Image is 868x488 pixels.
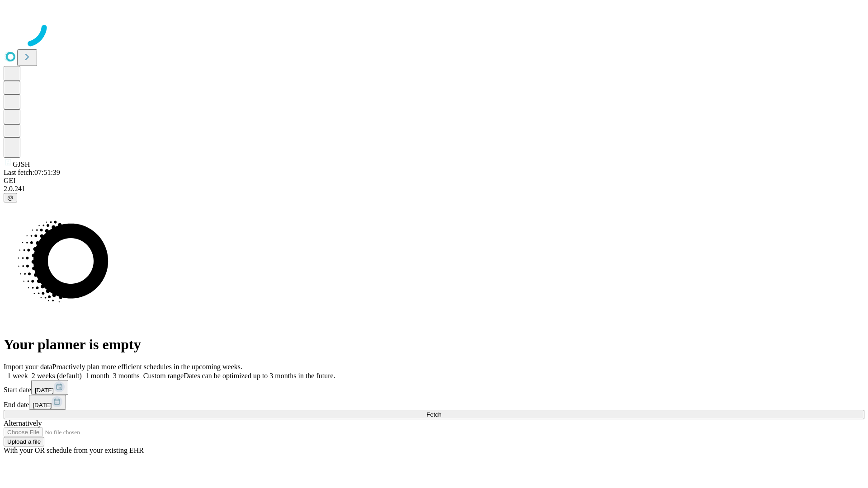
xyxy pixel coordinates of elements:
[4,437,44,446] button: Upload a file
[31,380,68,395] button: [DATE]
[184,372,335,380] span: Dates can be optimized up to 3 months in the future.
[113,372,140,380] span: 3 months
[4,419,42,427] span: Alternatively
[85,372,109,380] span: 1 month
[35,387,54,394] span: [DATE]
[4,395,864,410] div: End date
[7,372,28,380] span: 1 week
[4,410,864,419] button: Fetch
[33,402,52,408] span: [DATE]
[52,363,242,371] span: Proactively plan more efficient schedules in the upcoming weeks.
[4,193,17,202] button: @
[13,160,30,168] span: GJSH
[29,395,66,410] button: [DATE]
[4,177,864,185] div: GEI
[426,411,441,418] span: Fetch
[4,363,52,371] span: Import your data
[4,185,864,193] div: 2.0.241
[4,446,144,454] span: With your OR schedule from your existing EHR
[32,372,82,380] span: 2 weeks (default)
[4,380,864,395] div: Start date
[7,194,14,201] span: @
[4,336,864,353] h1: Your planner is empty
[4,169,60,176] span: Last fetch: 07:51:39
[143,372,184,380] span: Custom range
